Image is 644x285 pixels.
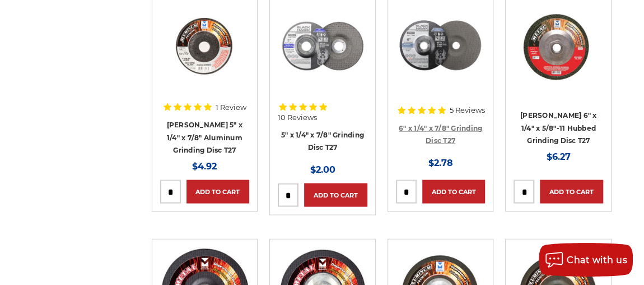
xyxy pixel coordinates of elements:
[396,1,486,91] img: 6 inch grinding disc by Black Hawk Abrasives
[192,160,217,171] span: $4.92
[278,1,367,91] img: 5 inch x 1/4 inch BHA grinding disc
[450,106,485,113] span: 5 Reviews
[520,111,597,144] a: [PERSON_NAME] 6" x 1/4" x 5/8"-11 Hubbed Grinding Disc T27
[422,180,486,203] a: Add to Cart
[514,7,603,91] img: 6" grinding wheel with hub
[514,1,603,91] a: 6" grinding wheel with hub
[539,243,633,277] button: Chat with us
[281,130,364,151] a: 5" x 1/4" x 7/8" Grinding Disc T27
[428,157,453,168] span: $2.78
[278,113,317,121] span: 10 Reviews
[167,120,243,154] a: [PERSON_NAME] 5" x 1/4" x 7/8" Aluminum Grinding Disc T27
[540,180,603,203] a: Add to Cart
[547,151,571,162] span: $6.27
[304,183,367,206] a: Add to Cart
[160,1,250,91] img: 5" Aluminum Grinding Wheel
[567,255,627,265] span: Chat with us
[399,123,482,145] a: 6" x 1/4" x 7/8" Grinding Disc T27
[216,103,246,111] span: 1 Review
[310,164,335,174] span: $2.00
[186,180,250,203] a: Add to Cart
